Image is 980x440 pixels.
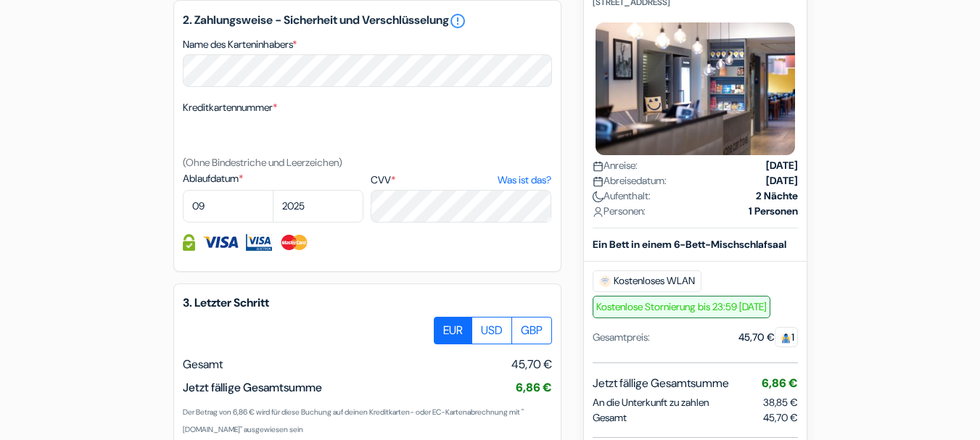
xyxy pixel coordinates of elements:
h5: 3. Letzter Schritt [183,296,552,310]
span: 1 [775,327,798,347]
strong: [DATE] [766,158,798,173]
span: 45,70 € [511,356,552,373]
span: 45,70 € [763,410,798,426]
label: Name des Karteninhabers [183,37,297,52]
span: Personen: [593,204,646,219]
img: user_icon.svg [593,207,604,217]
img: Visa [202,234,239,251]
img: Master Card [279,234,309,251]
small: (Ohne Bindestriche und Leerzeichen) [183,156,342,169]
div: Basic radio toggle button group [435,317,552,344]
img: guest.svg [781,333,791,344]
label: CVV [371,173,551,188]
span: Anreise: [593,158,638,173]
span: Jetzt fällige Gesamtsumme [593,375,729,392]
span: 6,86 € [762,375,798,391]
label: EUR [434,317,472,344]
img: Visa Electron [246,234,272,251]
img: moon.svg [593,191,604,202]
span: 6,86 € [516,380,552,395]
img: calendar.svg [593,161,604,172]
span: Jetzt fällige Gesamtsumme [183,380,322,395]
label: GBP [511,317,552,344]
img: calendar.svg [593,176,604,187]
label: Ablaufdatum [183,171,363,186]
span: Kostenlose Stornierung bis 23:59 [DATE] [593,296,770,318]
span: An die Unterkunft zu zahlen [593,395,709,410]
small: Der Betrag von 6,86 € wird für diese Buchung auf deinen Kreditkarten- oder EC-Kartenabrechnung mi... [183,407,524,434]
span: Gesamt [183,357,223,372]
span: Gesamt [593,410,627,426]
div: 45,70 € [738,330,798,345]
div: Gesamtpreis: [593,330,650,345]
strong: 1 Personen [749,204,798,219]
b: Ein Bett in einem 6-Bett-Mischschlafsaal [593,238,786,251]
img: Kreditkarteninformationen sind vollständig verschlüsselt und gesichert [183,234,195,251]
span: Kostenloses WLAN [593,270,701,292]
label: USD [472,317,512,344]
span: Abreisedatum: [593,173,667,188]
h5: 2. Zahlungsweise - Sicherheit und Verschlüsselung [183,12,552,30]
img: free_wifi.svg [599,275,611,287]
span: Aufenthalt: [593,188,651,204]
span: 38,85 € [763,396,798,409]
strong: 2 Nächte [756,188,798,204]
a: error_outline [449,12,466,30]
label: Kreditkartennummer [183,100,277,115]
a: Was ist das? [498,173,551,188]
strong: [DATE] [766,173,798,188]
